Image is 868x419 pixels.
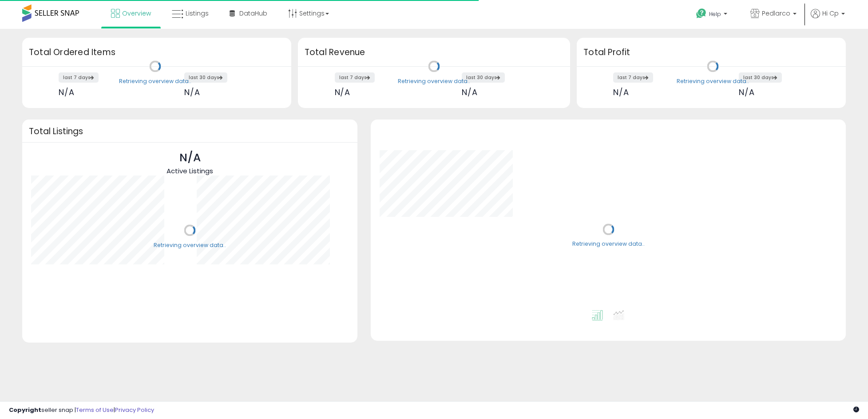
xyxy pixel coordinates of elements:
[398,77,470,85] div: Retrieving overview data..
[696,8,707,19] i: Get Help
[239,9,267,18] span: DataHub
[572,240,645,248] div: Retrieving overview data..
[154,241,226,249] div: Retrieving overview data..
[811,9,845,29] a: Hi Cp
[122,9,151,18] span: Overview
[822,9,839,18] span: Hi Cp
[762,9,790,18] span: Pedlarco
[119,77,191,85] div: Retrieving overview data..
[689,1,736,29] a: Help
[677,77,749,85] div: Retrieving overview data..
[709,10,721,18] span: Help
[186,9,209,18] span: Listings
